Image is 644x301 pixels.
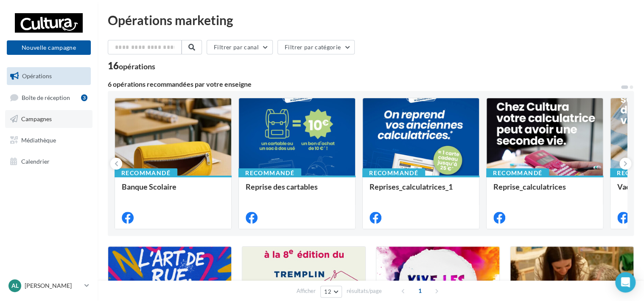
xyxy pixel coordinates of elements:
[25,281,81,290] p: [PERSON_NAME]
[81,94,87,101] div: 3
[5,153,92,170] a: Calendrier
[615,272,636,292] div: Open Intercom Messenger
[413,284,427,298] span: 1
[7,40,91,55] button: Nouvelle campagne
[21,157,50,165] span: Calendrier
[122,182,176,191] span: Banque Scolaire
[5,131,92,149] a: Médiathèque
[108,61,155,71] div: 16
[108,81,620,88] div: 6 opérations recommandées par votre enseigne
[11,281,19,290] span: Al
[119,62,155,70] div: opérations
[362,168,425,178] div: Recommandé
[370,182,453,191] span: Reprises_calculatrices_1
[5,88,92,107] a: Boîte de réception3
[493,182,566,191] span: Reprise_calculatrices
[207,40,273,54] button: Filtrer par canal
[246,182,318,191] span: Reprise des cartables
[22,94,70,101] span: Boîte de réception
[238,168,301,178] div: Recommandé
[21,136,56,144] span: Médiathèque
[297,287,316,295] span: Afficher
[22,72,52,80] span: Opérations
[324,288,331,295] span: 12
[486,168,549,178] div: Recommandé
[115,168,177,178] div: Recommandé
[5,110,92,128] a: Campagnes
[7,278,91,294] a: Al [PERSON_NAME]
[320,286,342,298] button: 12
[108,14,634,26] div: Opérations marketing
[277,40,355,54] button: Filtrer par catégorie
[5,67,92,85] a: Opérations
[21,115,52,122] span: Campagnes
[347,287,382,295] span: résultats/page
